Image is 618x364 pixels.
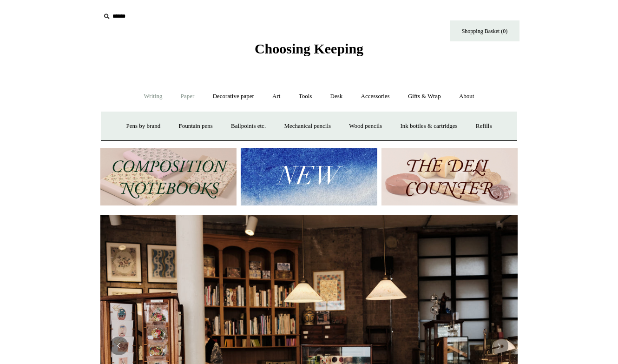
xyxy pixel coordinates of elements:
[392,114,466,139] a: Ink bottles & cartridges
[264,84,289,109] a: Art
[172,84,203,109] a: Paper
[467,114,500,139] a: Refills
[451,84,483,109] a: About
[255,41,363,56] span: Choosing Keeping
[400,84,449,109] a: Gifts & Wrap
[381,148,518,206] img: The Deli Counter
[110,337,128,355] button: Previous
[322,84,351,109] a: Desk
[100,148,237,206] img: 202302 Composition ledgers.jpg__PID:69722ee6-fa44-49dd-a067-31375e5d54ec
[241,148,377,206] img: New.jpg__PID:f73bdf93-380a-4a35-bcfe-7823039498e1
[450,20,519,41] a: Shopping Basket (0)
[170,114,221,139] a: Fountain pens
[290,84,321,109] a: Tools
[276,114,339,139] a: Mechanical pencils
[255,48,363,55] a: Choosing Keeping
[136,84,171,109] a: Writing
[353,84,398,109] a: Accessories
[341,114,390,139] a: Wood pencils
[118,114,169,139] a: Pens by brand
[204,84,263,109] a: Decorative paper
[223,114,274,139] a: Ballpoints etc.
[490,337,508,355] button: Next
